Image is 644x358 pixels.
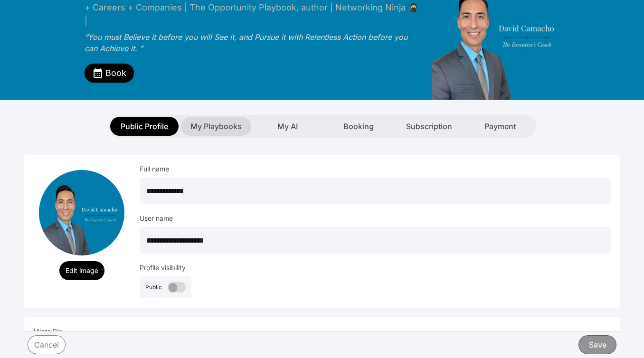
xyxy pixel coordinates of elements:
button: Save [578,335,616,354]
span: Book [105,66,126,80]
button: Book [85,64,134,83]
button: My AI [254,117,322,136]
button: Subscription [395,117,464,136]
span: Public Profile [121,121,168,132]
span: Payment [484,121,516,132]
div: Public [145,283,162,291]
button: My Playbooks [181,117,251,136]
div: “You must Believe it before you will See it, and Pursue it with Relentless Action before you can ... [85,31,422,54]
button: Booking [324,117,393,136]
button: Edit image [59,261,104,280]
img: Untitled%20%282%29_20250506_233750.png [39,170,124,255]
div: User name [140,214,611,227]
div: Micro Bio [33,327,611,340]
button: Cancel [28,335,66,354]
div: Full name [140,164,611,178]
button: Payment [466,117,534,136]
button: Public Profile [110,117,179,136]
span: My AI [277,121,298,132]
span: My Playbooks [190,121,242,132]
div: Profile visibility [140,263,611,276]
span: Subscription [406,121,452,132]
span: Booking [343,121,374,132]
